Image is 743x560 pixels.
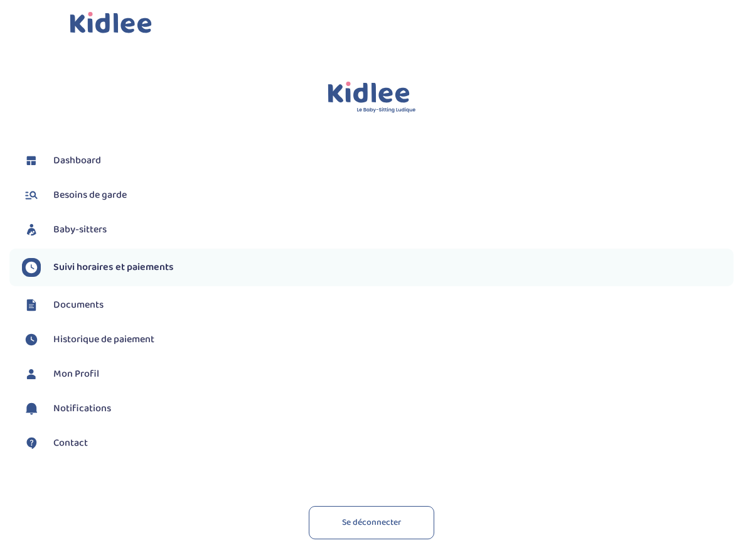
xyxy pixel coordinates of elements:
[328,82,416,114] img: logo.svg
[22,296,734,315] a: Documents
[53,260,174,275] span: Suivi horaires et paiements
[22,258,41,277] img: suivihoraire.svg
[22,434,734,453] a: Contact
[309,506,434,539] a: Se déconnecter
[53,188,127,203] span: Besoins de garde
[22,399,734,418] a: Notifications
[22,151,734,170] a: Dashboard
[22,434,41,453] img: contact.svg
[22,258,734,277] a: Suivi horaires et paiements
[22,220,734,239] a: Baby-sitters
[53,222,107,237] span: Baby-sitters
[22,151,41,170] img: dashboard.svg
[22,399,41,418] img: notification.svg
[53,332,154,347] span: Historique de paiement
[53,153,101,168] span: Dashboard
[22,186,41,205] img: besoin.svg
[22,365,41,384] img: profil.svg
[22,186,734,205] a: Besoins de garde
[53,367,99,382] span: Mon Profil
[22,330,734,349] a: Historique de paiement
[22,330,41,349] img: suivihoraire.svg
[22,296,41,315] img: documents.svg
[53,436,88,451] span: Contact
[53,298,104,313] span: Documents
[22,220,41,239] img: babysitters.svg
[22,365,734,384] a: Mon Profil
[53,401,111,416] span: Notifications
